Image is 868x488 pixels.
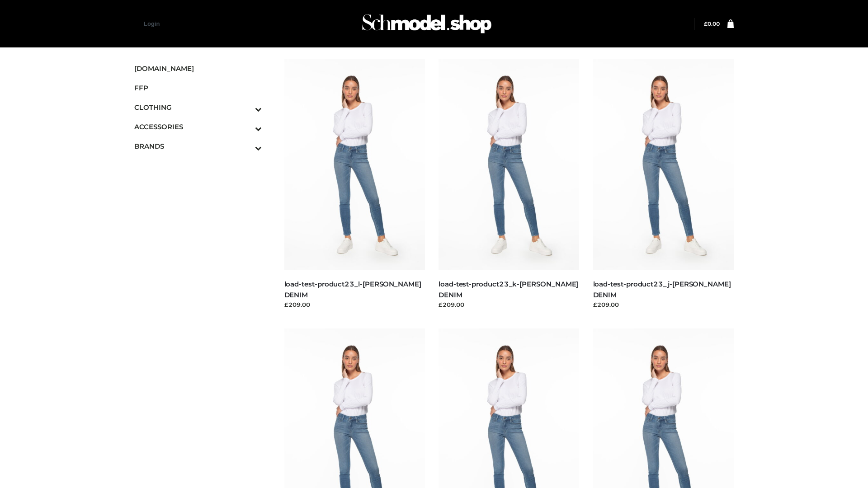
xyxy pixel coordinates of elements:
a: ACCESSORIESToggle Submenu [134,117,262,136]
span: ACCESSORIES [134,122,262,132]
button: Toggle Submenu [230,98,262,117]
span: [DOMAIN_NAME] [134,63,262,74]
img: Schmodel Admin 964 [359,6,495,42]
bdi: 0.00 [704,20,720,27]
span: BRANDS [134,141,262,151]
a: FFP [134,78,262,98]
a: [DOMAIN_NAME] [134,59,262,78]
a: load-test-product23_l-[PERSON_NAME] DENIM [284,280,421,299]
a: load-test-product23_k-[PERSON_NAME] DENIM [439,280,578,299]
a: BRANDSToggle Submenu [134,136,262,156]
div: £209.00 [593,300,734,309]
div: £209.00 [284,300,425,309]
span: CLOTHING [134,102,262,113]
span: FFP [134,83,262,93]
button: Toggle Submenu [230,117,262,136]
button: Toggle Submenu [230,136,262,156]
div: £209.00 [439,300,580,309]
a: load-test-product23_j-[PERSON_NAME] DENIM [593,280,731,299]
a: Login [144,20,160,27]
span: £ [704,20,708,27]
a: CLOTHINGToggle Submenu [134,98,262,117]
a: £0.00 [704,20,720,27]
